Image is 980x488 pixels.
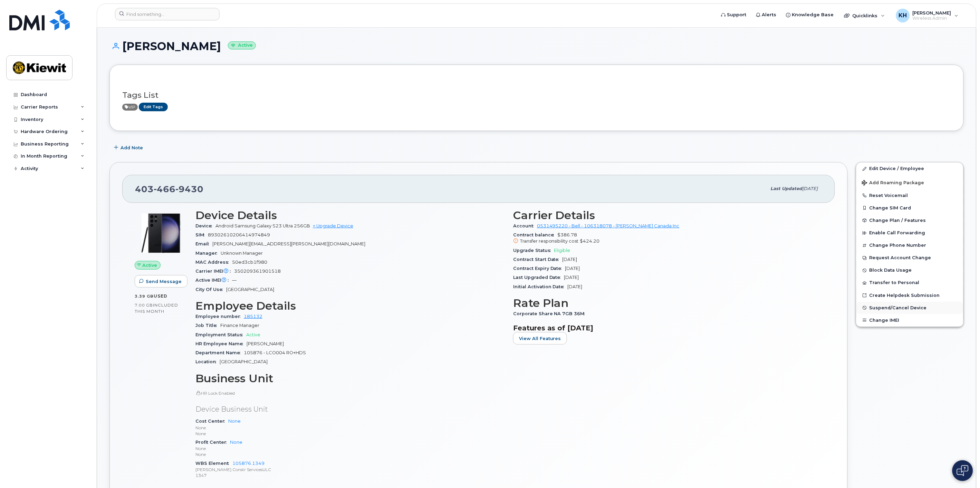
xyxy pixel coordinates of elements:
[139,103,168,111] a: Edit Tags
[195,390,505,396] p: HR Lock Enabled
[513,332,567,345] button: View All Features
[313,223,353,228] a: + Upgrade Device
[195,341,247,346] span: HR Employee Name
[513,209,823,222] h3: Carrier Details
[856,227,963,239] button: Enable Call Forwarding
[771,186,803,191] span: Last updated
[513,248,554,253] span: Upgrade Status
[195,425,505,431] p: None
[221,251,263,256] span: Unknown Manager
[195,359,220,364] span: Location
[856,276,963,289] button: Transfer to Personal
[226,287,274,292] span: [GEOGRAPHIC_DATA]
[513,284,568,289] span: Initial Activation Date
[122,104,138,111] span: Active
[121,144,143,151] span: Add Note
[195,209,505,222] h3: Device Details
[175,184,203,194] span: 9430
[513,223,537,228] span: Account
[520,238,579,244] span: Transfer responsibility cost
[195,278,232,283] span: Active IMEI
[195,287,226,292] span: City Of Use
[563,257,577,262] span: [DATE]
[246,332,260,337] span: Active
[208,232,270,237] span: 89302610206414974849
[232,260,267,265] span: 50ed3cb1f980
[247,341,284,346] span: [PERSON_NAME]
[122,91,951,100] h3: Tags List
[195,445,505,451] p: None
[513,266,565,271] span: Contract Expiry Date
[109,141,149,154] button: Add Note
[135,302,178,314] span: included this month
[228,41,256,49] small: Active
[232,461,265,466] a: 105876.1349
[109,40,964,52] h1: [PERSON_NAME]
[957,465,969,476] img: Open chat
[244,350,306,355] span: 105876 - LCO004 RO+HDS
[143,262,157,269] span: Active
[803,186,818,191] span: [DATE]
[244,314,262,319] a: 185132
[513,232,558,237] span: Contract balance
[195,467,505,472] p: [PERSON_NAME] Constr ServicesULC
[195,260,232,265] span: MAC Address
[513,257,563,262] span: Contract Start Date
[195,323,220,328] span: Job Title
[135,303,153,308] span: 7.00 GB
[195,350,244,355] span: Department Name
[135,184,203,194] span: 403
[195,314,244,319] span: Employee number
[140,213,182,254] img: image20231002-3703462-ulynm1.jpeg
[215,223,310,228] span: Android Samsung Galaxy S23 Ultra 256GB
[195,223,215,228] span: Device
[513,311,588,316] span: Corporate Share NA 7GB 36M
[554,248,570,253] span: Eligible
[513,324,823,332] h3: Features as of [DATE]
[856,175,963,189] button: Add Roaming Package
[856,202,963,214] button: Change SIM Card
[220,323,259,328] span: Finance Manager
[856,302,963,314] button: Suspend/Cancel Device
[195,372,505,385] h3: Business Unit
[195,251,221,256] span: Manager
[862,180,924,187] span: Add Roaming Package
[856,189,963,202] button: Reset Voicemail
[146,278,182,285] span: Send Message
[195,451,505,457] p: None
[856,264,963,276] button: Block Data Usage
[513,232,823,245] span: $386.78
[195,461,232,466] span: WBS Element
[195,404,505,414] p: Device Business Unit
[195,232,208,237] span: SIM
[195,241,212,246] span: Email
[195,431,505,437] p: None
[869,218,926,223] span: Change Plan / Features
[513,297,823,309] h3: Rate Plan
[230,440,242,445] a: None
[537,223,680,228] a: 0531495220 - Bell - 106318078 - [PERSON_NAME] Canada Inc
[856,314,963,327] button: Change IMEI
[856,252,963,264] button: Request Account Change
[856,239,963,252] button: Change Phone Number
[212,241,365,246] span: [PERSON_NAME][EMAIL_ADDRESS][PERSON_NAME][DOMAIN_NAME]
[135,294,154,299] span: 3.39 GB
[580,238,600,244] span: $424.20
[220,359,268,364] span: [GEOGRAPHIC_DATA]
[195,300,505,312] h3: Employee Details
[154,293,167,299] span: used
[519,335,561,342] span: View All Features
[228,419,241,424] a: None
[856,162,963,175] a: Edit Device / Employee
[195,332,246,337] span: Employment Status
[856,214,963,227] button: Change Plan / Features
[565,266,580,271] span: [DATE]
[195,269,234,274] span: Carrier IMEI
[869,231,925,236] span: Enable Call Forwarding
[869,305,927,310] span: Suspend/Cancel Device
[195,440,230,445] span: Profit Center
[234,269,281,274] span: 350209361901518
[568,284,583,289] span: [DATE]
[195,419,228,424] span: Cost Center
[564,275,579,280] span: [DATE]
